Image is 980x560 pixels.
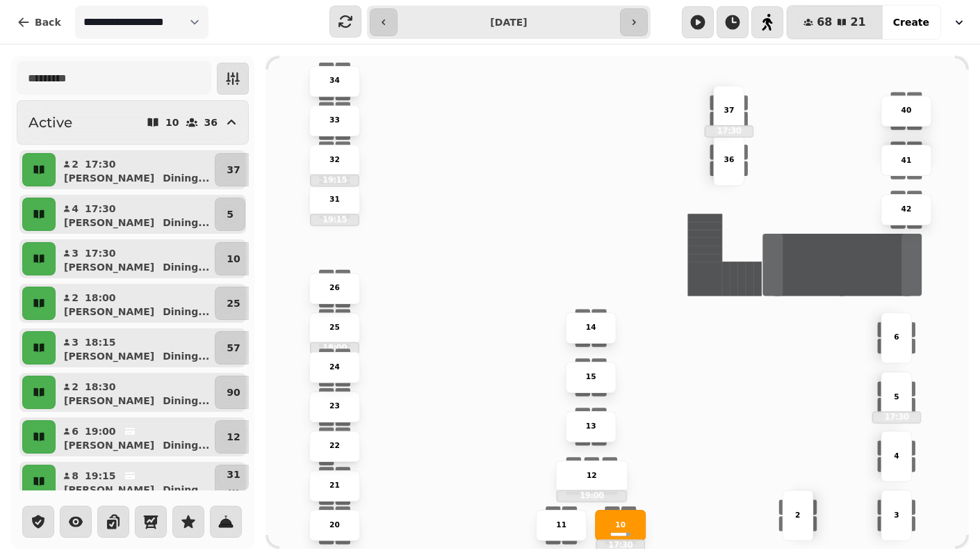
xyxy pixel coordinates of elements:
[329,520,340,531] p: 20
[58,242,212,275] button: 317:30[PERSON_NAME]Dining...
[35,17,61,27] span: Back
[85,246,116,260] p: 17:30
[71,202,79,216] p: 4
[329,154,340,166] p: 32
[6,6,72,39] button: Back
[215,465,252,498] button: 31...
[71,424,79,438] p: 6
[163,349,209,363] p: Dining ...
[596,540,644,550] p: 17:30
[795,510,800,521] p: 2
[85,335,116,349] p: 18:15
[64,349,154,363] p: [PERSON_NAME]
[329,115,340,126] p: 33
[85,380,116,394] p: 18:30
[873,412,921,422] p: 17:30
[227,163,240,177] p: 37
[64,483,154,497] p: [PERSON_NAME]
[64,305,154,319] p: [PERSON_NAME]
[227,296,240,310] p: 25
[724,154,734,166] p: 36
[329,282,340,294] p: 26
[163,260,209,274] p: Dining ...
[71,291,79,305] p: 2
[901,204,912,215] p: 42
[64,438,154,452] p: [PERSON_NAME]
[85,157,116,171] p: 17:30
[901,154,912,166] p: 41
[165,118,179,127] p: 10
[329,76,340,87] p: 34
[58,420,212,454] button: 619:00[PERSON_NAME]Dining...
[163,438,209,452] p: Dining ...
[894,450,899,461] p: 4
[64,171,154,185] p: [PERSON_NAME]
[586,421,596,432] p: 13
[227,385,240,399] p: 90
[586,371,596,383] p: 15
[587,470,597,481] p: 12
[329,401,340,413] p: 23
[58,198,212,231] button: 417:30[PERSON_NAME]Dining...
[215,242,252,275] button: 10
[787,6,883,39] button: 6821
[71,335,79,349] p: 3
[817,17,832,28] span: 68
[215,376,252,409] button: 90
[85,202,116,216] p: 17:30
[227,341,240,355] p: 57
[901,105,912,116] p: 40
[71,246,79,260] p: 3
[850,17,865,28] span: 21
[586,322,596,333] p: 14
[329,194,340,205] p: 31
[329,362,340,373] p: 24
[557,490,626,501] p: 19:00
[615,520,626,531] p: 10
[163,394,209,408] p: Dining ...
[227,430,240,444] p: 12
[28,113,72,132] h2: Active
[705,126,753,136] p: 17:30
[163,483,209,497] p: Dining ...
[215,420,252,454] button: 12
[227,252,240,266] p: 10
[17,100,249,145] button: Active1036
[329,480,340,491] p: 21
[58,331,212,365] button: 318:15[PERSON_NAME]Dining...
[64,260,154,274] p: [PERSON_NAME]
[329,322,340,333] p: 25
[894,510,899,521] p: 3
[64,216,154,230] p: [PERSON_NAME]
[215,198,245,231] button: 5
[215,287,252,320] button: 25
[227,207,234,221] p: 5
[329,440,340,451] p: 22
[71,157,79,171] p: 2
[204,118,218,127] p: 36
[227,481,240,495] p: ...
[71,380,79,394] p: 2
[724,105,734,116] p: 37
[163,216,209,230] p: Dining ...
[894,332,899,343] p: 6
[556,520,566,531] p: 11
[893,17,929,27] span: Create
[58,376,212,409] button: 218:30[PERSON_NAME]Dining...
[85,469,116,483] p: 19:15
[311,175,359,186] p: 19:15
[71,469,79,483] p: 8
[311,214,359,225] p: 19:15
[163,171,209,185] p: Dining ...
[85,424,116,438] p: 19:00
[85,291,116,305] p: 18:00
[58,465,212,498] button: 819:15[PERSON_NAME]Dining...
[215,153,252,186] button: 37
[163,305,209,319] p: Dining ...
[227,467,240,481] p: 31
[882,6,940,39] button: Create
[894,391,899,402] p: 5
[64,394,154,408] p: [PERSON_NAME]
[58,153,212,186] button: 217:30[PERSON_NAME]Dining...
[58,287,212,320] button: 218:00[PERSON_NAME]Dining...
